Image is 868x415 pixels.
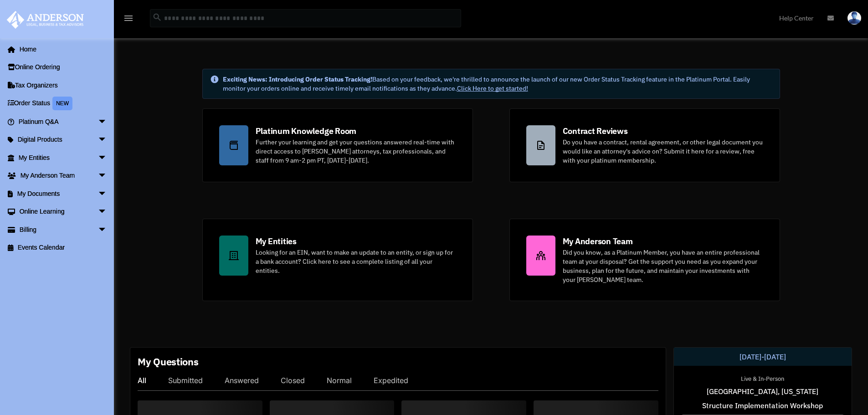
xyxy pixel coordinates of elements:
[256,125,357,137] div: Platinum Knowledge Room
[202,219,473,301] a: My Entities Looking for an EIN, want to make an update to an entity, or sign up for a bank accoun...
[4,11,87,29] img: Anderson Advisors Platinum Portal
[138,376,146,385] div: All
[374,376,408,385] div: Expedited
[457,84,528,92] a: Click Here to get started!
[223,75,772,93] div: Based on your feedback, we're thrilled to announce the launch of our new Order Status Tracking fe...
[6,113,121,131] a: Platinum Q&Aarrow_drop_down
[563,138,763,165] div: Do you have a contract, rental agreement, or other legal document you would like an attorney's ad...
[6,220,121,239] a: Billingarrow_drop_down
[6,58,121,77] a: Online Ordering
[98,113,116,131] span: arrow_drop_down
[123,13,134,24] i: menu
[202,108,473,182] a: Platinum Knowledge Room Further your learning and get your questions answered real-time with dire...
[98,220,116,239] span: arrow_drop_down
[138,355,199,369] div: My Questions
[98,184,116,203] span: arrow_drop_down
[327,376,352,385] div: Normal
[6,131,121,149] a: Digital Productsarrow_drop_down
[6,94,121,113] a: Order StatusNEW
[123,16,134,24] a: menu
[6,203,121,221] a: Online Learningarrow_drop_down
[98,167,116,185] span: arrow_drop_down
[6,239,121,257] a: Events Calendar
[52,97,72,110] div: NEW
[6,184,121,203] a: My Documentsarrow_drop_down
[98,131,116,149] span: arrow_drop_down
[256,236,297,247] div: My Entities
[281,376,305,385] div: Closed
[734,373,791,383] div: Live & In-Person
[509,108,780,182] a: Contract Reviews Do you have a contract, rental agreement, or other legal document you would like...
[168,376,203,385] div: Submitted
[707,386,818,397] span: [GEOGRAPHIC_DATA], [US_STATE]
[6,40,116,58] a: Home
[223,75,372,83] strong: Exciting News: Introducing Order Status Tracking!
[509,219,780,301] a: My Anderson Team Did you know, as a Platinum Member, you have an entire professional team at your...
[98,203,116,221] span: arrow_drop_down
[225,376,259,385] div: Answered
[563,248,763,284] div: Did you know, as a Platinum Member, you have an entire professional team at your disposal? Get th...
[6,167,121,185] a: My Anderson Teamarrow_drop_down
[6,76,121,94] a: Tax Organizers
[256,248,456,275] div: Looking for an EIN, want to make an update to an entity, or sign up for a bank account? Click her...
[702,400,823,411] span: Structure Implementation Workshop
[563,125,628,137] div: Contract Reviews
[674,348,852,366] div: [DATE]-[DATE]
[98,149,116,167] span: arrow_drop_down
[563,236,633,247] div: My Anderson Team
[6,149,121,167] a: My Entitiesarrow_drop_down
[152,12,162,22] i: search
[847,11,861,25] img: User Pic
[256,138,456,165] div: Further your learning and get your questions answered real-time with direct access to [PERSON_NAM...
